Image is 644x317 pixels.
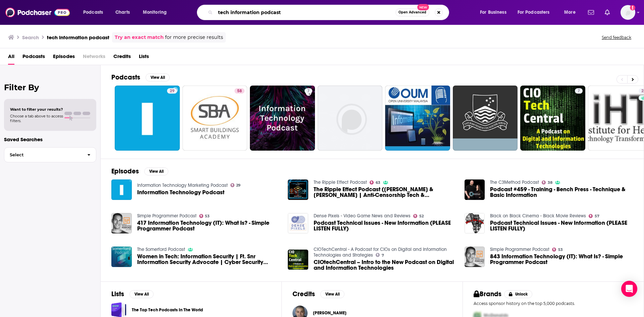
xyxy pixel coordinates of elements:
h2: Episodes [111,167,139,175]
button: Unlock [504,290,533,298]
input: Search podcasts, credits, & more... [215,7,395,18]
a: 417 Information Technology (IT): What Is? - Simple Programmer Podcast [137,220,280,231]
a: The Top Tech Podcasts In The World [132,306,203,314]
img: Podcast Technical Issues - New Information (PLEASE LISTEN FULLY) [288,213,308,233]
a: Information Technology Marketing Podcast [137,182,228,188]
span: For Business [480,8,506,17]
a: Podcast #459 - Training - Bench Press - Technique & Basic Information [490,187,633,198]
span: Podcast Technical Issues - New Information (PLEASE LISTEN FULLY) [490,220,633,231]
a: All [8,51,14,65]
a: Women in Tech: Information Security | Ft. Snr Information Security Advocate | Cyber Security Podcast [137,254,280,265]
a: The Ripple Effect Podcast (Mark Marasch & Matt Raymer | Anti-Censorship Tech & Information Freedom) [314,187,457,198]
a: Information Technology Podcast [137,190,224,195]
a: CIOtechCentral – Intro to the New Podcast on Digital and Information Technologies [314,259,457,271]
span: Open Advanced [398,11,426,14]
a: 63 [370,180,380,184]
a: 58 [234,88,245,94]
span: 53 [205,215,210,218]
button: View All [146,73,170,82]
button: open menu [559,7,584,18]
button: Select [4,147,96,162]
a: Episodes [53,51,75,65]
span: New [417,4,429,10]
a: Lists [139,51,149,65]
svg: Add a profile image [630,5,635,10]
span: For Podcasters [518,8,550,17]
span: 7 [382,254,384,257]
a: 29 [230,183,241,187]
a: Credits [113,51,131,65]
a: Charts [111,7,134,18]
a: 7 [520,86,585,151]
span: More [564,8,576,17]
h2: Credits [292,290,315,298]
img: Podchaser - Follow, Share and Rate Podcasts [5,6,70,19]
h2: Brands [474,290,501,298]
a: PodcastsView All [111,73,170,82]
a: 53 [199,214,210,218]
a: 843 Information Technology (IT): What Is? - Simple Programmer Podcast [490,254,633,265]
span: The Ripple Effect Podcast ([PERSON_NAME] & [PERSON_NAME] | Anti-Censorship Tech & Information Fre... [314,187,457,198]
a: 7 [305,88,312,94]
img: Podcast Technical Issues - New Information (PLEASE LISTEN FULLY) [465,213,485,233]
a: Prescott Perez-Fox [313,310,346,316]
span: 7 [578,88,580,95]
a: Try an exact match [115,34,164,41]
a: CreditsView All [292,290,344,298]
span: Charts [115,8,130,17]
a: 7 [575,88,583,94]
button: View All [320,290,344,298]
span: 58 [237,88,242,95]
a: 58 [182,86,248,151]
a: 29 [167,88,177,94]
span: 53 [558,248,563,251]
img: CIOtechCentral – Intro to the New Podcast on Digital and Information Technologies [288,250,308,270]
p: Access sponsor history on the top 5,000 podcasts. [474,301,633,306]
span: Podcast Technical Issues - New Information (PLEASE LISTEN FULLY) [314,220,457,231]
span: 57 [595,215,599,218]
a: Women in Tech: Information Security | Ft. Snr Information Security Advocate | Cyber Security Podcast [111,247,132,267]
h2: Filter By [4,83,96,92]
img: Podcast #459 - Training - Bench Press - Technique & Basic Information [465,179,485,200]
a: EpisodesView All [111,167,168,175]
a: Show notifications dropdown [602,7,612,18]
span: Monitoring [143,8,167,17]
h2: Lists [111,290,124,298]
span: for more precise results [165,34,223,41]
a: 7 [250,86,315,151]
button: open menu [138,7,175,18]
a: The Somerford Podcast [137,247,185,252]
button: open menu [513,7,559,18]
a: 57 [589,214,599,218]
p: Saved Searches [4,136,96,143]
a: The C3Method Podcast [490,179,539,185]
a: The Ripple Effect Podcast [314,179,367,185]
a: Simple Programmer Podcast [137,213,197,219]
h2: Podcasts [111,73,140,82]
img: 843 Information Technology (IT): What Is? - Simple Programmer Podcast [465,247,485,267]
button: Open AdvancedNew [395,8,429,16]
a: 7 [376,253,384,257]
img: The Ripple Effect Podcast (Mark Marasch & Matt Raymer | Anti-Censorship Tech & Information Freedom) [288,179,308,200]
span: 38 [548,181,552,184]
span: Networks [83,51,105,65]
h3: tech information podcast [47,34,109,41]
button: open menu [475,7,515,18]
img: 417 Information Technology (IT): What Is? - Simple Programmer Podcast [111,213,132,233]
a: Podcasts [22,51,45,65]
img: User Profile [621,5,635,20]
button: open menu [78,7,112,18]
span: [PERSON_NAME] [313,310,346,316]
a: Show notifications dropdown [585,7,597,18]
